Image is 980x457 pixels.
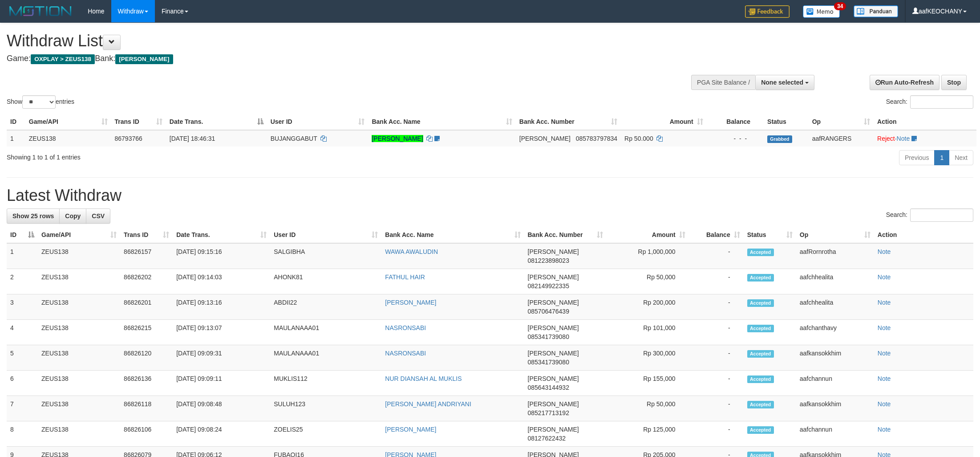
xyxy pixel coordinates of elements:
[878,426,891,433] a: Note
[385,248,438,255] a: WAWA AWALUDIN
[528,333,569,340] span: Copy 085341739080 to clipboard
[528,384,569,391] span: Copy 085643144932 to clipboard
[120,243,173,269] td: 86826157
[910,208,973,222] input: Search:
[385,426,436,433] a: [PERSON_NAME]
[689,396,744,421] td: -
[576,135,617,142] span: Copy 085783797834 to clipboard
[878,375,891,382] a: Note
[372,135,423,142] a: [PERSON_NAME]
[796,396,874,421] td: aafkansokkhim
[65,212,81,220] span: Copy
[528,248,579,255] span: [PERSON_NAME]
[270,243,381,269] td: SALGIBHA
[607,345,689,371] td: Rp 300,000
[854,5,898,17] img: panduan.png
[834,2,846,10] span: 34
[796,345,874,371] td: aafkansokkhim
[803,5,840,18] img: Button%20Memo.svg
[270,227,381,243] th: User ID: activate to sort column ascending
[115,54,173,64] span: [PERSON_NAME]
[747,274,774,282] span: Accepted
[38,294,120,320] td: ZEUS138
[7,396,38,421] td: 7
[38,345,120,371] td: ZEUS138
[38,371,120,396] td: ZEUS138
[267,114,369,130] th: User ID: activate to sort column ascending
[381,227,524,243] th: Bank Acc. Name: activate to sort column ascending
[120,396,173,421] td: 86826118
[874,130,976,147] td: ·
[7,421,38,447] td: 8
[755,75,814,90] button: None selected
[270,345,381,371] td: MAULANAAA01
[878,299,891,306] a: Note
[874,227,973,243] th: Action
[22,95,56,109] select: Showentries
[385,273,425,281] a: FATHUL HAIR
[744,227,796,243] th: Status: activate to sort column ascending
[528,359,569,366] span: Copy 085341739080 to clipboard
[7,32,644,50] h1: Withdraw List
[607,421,689,447] td: Rp 125,000
[767,135,792,143] span: Grabbed
[7,54,644,63] h4: Game: Bank:
[878,273,891,281] a: Note
[170,135,215,142] span: [DATE] 18:46:31
[38,396,120,421] td: ZEUS138
[7,371,38,396] td: 6
[120,371,173,396] td: 86826136
[747,401,774,408] span: Accepted
[528,400,579,408] span: [PERSON_NAME]
[270,396,381,421] td: SULUH123
[878,324,891,331] a: Note
[621,114,707,130] th: Amount: activate to sort column ascending
[747,249,774,256] span: Accepted
[25,114,111,130] th: Game/API: activate to sort column ascending
[809,114,874,130] th: Op: activate to sort column ascending
[524,227,607,243] th: Bank Acc. Number: activate to sort column ascending
[761,79,803,86] span: None selected
[7,114,25,130] th: ID
[120,269,173,294] td: 86826202
[878,350,891,357] a: Note
[689,421,744,447] td: -
[38,243,120,269] td: ZEUS138
[877,135,895,142] a: Reject
[796,269,874,294] td: aafchhealita
[949,150,973,165] a: Next
[745,5,790,18] img: Feedback.jpg
[173,320,270,345] td: [DATE] 09:13:07
[528,409,569,416] span: Copy 085217713192 to clipboard
[796,294,874,320] td: aafchhealita
[607,396,689,421] td: Rp 50,000
[120,294,173,320] td: 86826201
[385,350,426,357] a: NASRONSABI
[385,324,426,331] a: NASRONSABI
[173,294,270,320] td: [DATE] 09:13:16
[7,345,38,371] td: 5
[899,150,935,165] a: Previous
[7,187,973,204] h1: Latest Withdraw
[747,350,774,358] span: Accepted
[796,421,874,447] td: aafchannun
[7,95,74,109] label: Show entries
[528,282,569,290] span: Copy 082149922335 to clipboard
[516,114,621,130] th: Bank Acc. Number: activate to sort column ascending
[38,227,120,243] th: Game/API: activate to sort column ascending
[747,299,774,307] span: Accepted
[707,114,764,130] th: Balance
[385,400,471,408] a: [PERSON_NAME] ANDRIYANI
[270,371,381,396] td: MUKLIS112
[689,371,744,396] td: -
[796,227,874,243] th: Op: activate to sort column ascending
[270,421,381,447] td: ZOELIS25
[747,426,774,434] span: Accepted
[173,269,270,294] td: [DATE] 09:14:03
[689,294,744,320] td: -
[691,75,755,90] div: PGA Site Balance /
[897,135,910,142] a: Note
[7,130,25,147] td: 1
[910,95,973,109] input: Search:
[528,426,579,433] span: [PERSON_NAME]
